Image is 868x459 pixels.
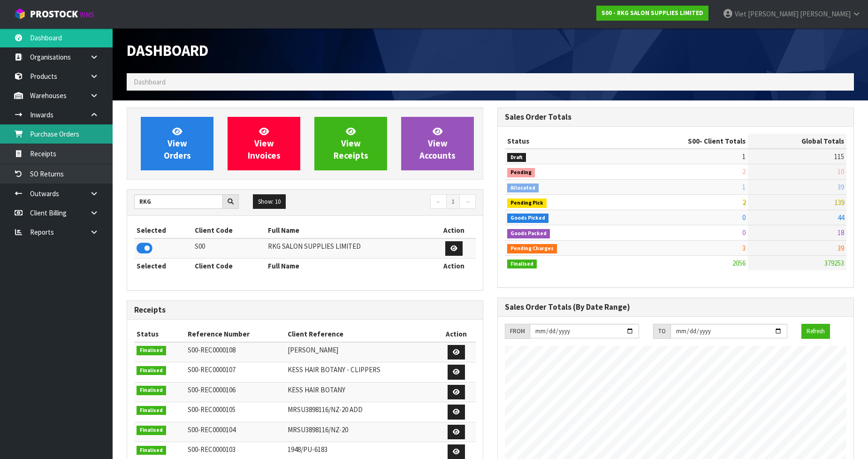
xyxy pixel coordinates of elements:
[801,324,830,339] button: Refresh
[266,238,432,259] td: RKG SALON SUPPLIES LIMITED
[137,426,166,435] span: Finalised
[505,134,618,149] th: Status
[137,406,166,415] span: Finalised
[312,194,476,211] nav: Page navigation
[134,306,476,314] h3: Receipts
[430,194,447,209] a: ←
[742,228,746,237] span: 0
[288,385,345,394] span: KESS HAIR BOTANY
[742,213,746,222] span: 0
[401,117,474,170] a: ViewAccounts
[459,194,476,209] a: →
[137,346,166,355] span: Finalised
[742,198,746,207] span: 2
[253,194,286,209] button: Show: 10
[602,9,703,17] strong: S00 - RKG SALON SUPPLIES LIMITED
[192,223,265,238] th: Client Code
[137,386,166,395] span: Finalised
[30,8,78,20] span: ProStock
[314,117,387,170] a: ViewReceipts
[288,425,348,434] span: MRSU3898116/NZ-20
[419,126,456,161] span: View Accounts
[188,345,236,354] span: S00-REC0000108
[505,324,530,339] div: FROM
[838,244,844,252] span: 39
[507,199,547,208] span: Pending Pick
[288,405,363,414] span: MRSU3898116/NZ-20 ADD
[192,259,265,274] th: Client Code
[432,223,476,238] th: Action
[742,183,746,191] span: 1
[838,213,844,222] span: 44
[185,327,285,342] th: Reference Number
[164,126,191,161] span: View Orders
[228,117,300,170] a: ViewInvoices
[732,259,746,268] span: 2056
[266,259,432,274] th: Full Name
[838,167,844,176] span: 10
[134,327,185,342] th: Status
[141,117,213,170] a: ViewOrders
[188,405,236,414] span: S00-REC0000105
[596,6,708,21] a: S00 - RKG SALON SUPPLIES LIMITED
[834,198,844,207] span: 139
[137,446,166,455] span: Finalised
[446,194,460,209] a: 1
[134,223,192,238] th: Selected
[266,223,432,238] th: Full Name
[507,229,550,238] span: Goods Packed
[507,168,535,177] span: Pending
[334,126,368,161] span: View Receipts
[507,244,557,253] span: Pending Charges
[288,445,327,454] span: 1948/PU-6183
[505,303,846,312] h3: Sales Order Totals (By Date Range)
[735,9,799,18] span: Viet [PERSON_NAME]
[800,9,851,18] span: [PERSON_NAME]
[80,10,94,19] small: WMS
[188,365,236,374] span: S00-REC0000107
[507,260,537,269] span: Finalised
[288,365,381,374] span: KESS HAIR BOTANY - CLIPPERS
[127,41,208,60] span: Dashboard
[824,259,844,268] span: 379253
[134,259,192,274] th: Selected
[188,385,236,394] span: S00-REC0000106
[618,134,748,149] th: - Client Totals
[688,137,700,145] span: S00
[437,327,476,342] th: Action
[432,259,476,274] th: Action
[288,345,338,354] span: [PERSON_NAME]
[14,8,26,20] img: cube-alt.png
[748,134,846,149] th: Global Totals
[838,183,844,191] span: 39
[192,238,265,259] td: S00
[742,244,746,252] span: 3
[742,167,746,176] span: 2
[838,228,844,237] span: 18
[507,153,526,162] span: Draft
[188,445,236,454] span: S00-REC0000103
[653,324,670,339] div: TO
[134,194,223,209] input: Search clients
[505,113,846,122] h3: Sales Order Totals
[834,152,844,161] span: 115
[137,366,166,375] span: Finalised
[285,327,437,342] th: Client Reference
[248,126,281,161] span: View Invoices
[134,77,166,86] span: Dashboard
[742,152,746,161] span: 1
[188,425,236,434] span: S00-REC0000104
[507,184,539,193] span: Allocated
[507,214,548,223] span: Goods Picked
